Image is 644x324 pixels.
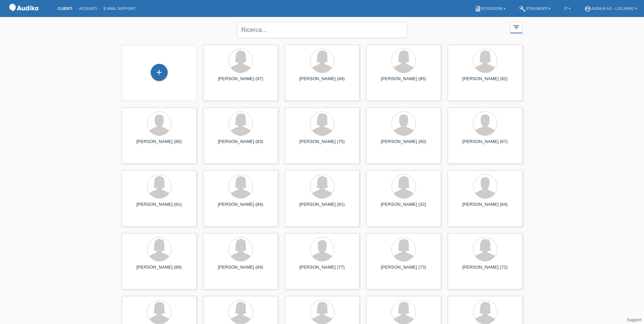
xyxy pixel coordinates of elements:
[561,6,574,11] a: IT ▾
[76,6,100,11] a: Acquisti
[372,265,436,275] div: [PERSON_NAME] (73)
[475,5,481,12] i: book
[209,202,273,213] div: [PERSON_NAME] (84)
[290,265,354,275] div: [PERSON_NAME] (77)
[453,265,517,275] div: [PERSON_NAME] (72)
[516,6,554,11] a: buildStrumenti ▾
[209,139,273,150] div: [PERSON_NAME] (83)
[127,265,191,275] div: [PERSON_NAME] (89)
[209,265,273,275] div: [PERSON_NAME] (84)
[290,76,354,87] div: [PERSON_NAME] (49)
[372,139,436,150] div: [PERSON_NAME] (60)
[453,139,517,150] div: [PERSON_NAME] (67)
[290,202,354,213] div: [PERSON_NAME] (91)
[453,202,517,213] div: [PERSON_NAME] (64)
[290,139,354,150] div: [PERSON_NAME] (75)
[127,139,191,150] div: [PERSON_NAME] (80)
[581,6,641,11] a: account_circleAudika AG - Locarno ▾
[453,76,517,87] div: [PERSON_NAME] (92)
[627,318,641,322] a: Support
[127,202,191,213] div: [PERSON_NAME] (81)
[471,6,509,11] a: bookIstruzioni ▾
[100,6,139,11] a: E-mail Support
[54,6,76,11] a: Clienti
[372,76,436,87] div: [PERSON_NAME] (85)
[237,22,407,38] input: Ricerca...
[7,13,41,18] a: POS — MF Group
[209,76,273,87] div: [PERSON_NAME] (87)
[372,202,436,213] div: [PERSON_NAME] (32)
[513,23,520,31] i: filter_list
[519,5,526,12] i: build
[584,5,591,12] i: account_circle
[151,67,167,78] div: Registrare cliente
